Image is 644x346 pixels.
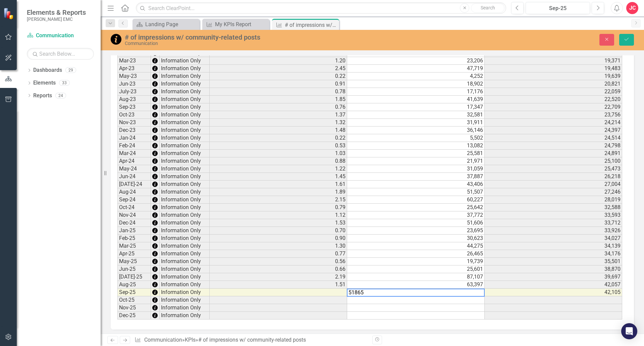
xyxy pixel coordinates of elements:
[485,258,622,265] td: 35,501
[160,289,210,296] td: Information Only
[347,227,485,235] td: 23,695
[347,265,485,273] td: 25,601
[485,65,622,72] td: 19,483
[485,181,622,188] td: 27,004
[117,88,151,96] td: July-23
[117,211,151,219] td: Nov-24
[152,212,158,218] img: IWblzyZctvVbhh6iut4+8SnXlufu7+cQfAVfvL+qxn39esQC0MKb9uufUdOmr1gSVb22k1bduzJKzhc6qup8ZUeLsjbs2PLpr...
[160,96,210,103] td: Information Only
[210,242,347,250] td: 1.30
[485,150,622,157] td: 24,891
[210,219,347,227] td: 1.53
[347,127,485,134] td: 36,146
[117,227,151,235] td: Jan-25
[210,196,347,204] td: 2.15
[347,57,485,65] td: 23,206
[117,127,151,134] td: Dec-23
[160,265,210,273] td: Information Only
[347,196,485,204] td: 60,227
[117,157,151,165] td: Apr-24
[117,258,151,265] td: May-25
[210,281,347,289] td: 1.51
[152,112,158,117] img: IWblzyZctvVbhh6iut4+8SnXlufu7+cQfAVfvL+qxn39esQC0MKb9uufUdOmr1gSVb22k1bduzJKzhc6qup8ZUeLsjbs2PLpr...
[152,73,158,79] img: IWblzyZctvVbhh6iut4+8SnXlufu7+cQfAVfvL+qxn39esQC0MKb9uufUdOmr1gSVb22k1bduzJKzhc6qup8ZUeLsjbs2PLpr...
[27,16,86,22] small: [PERSON_NAME] EMC
[152,158,158,164] img: IWblzyZctvVbhh6iut4+8SnXlufu7+cQfAVfvL+qxn39esQC0MKb9uufUdOmr1gSVb22k1bduzJKzhc6qup8ZUeLsjbs2PLpr...
[485,103,622,111] td: 22,709
[210,142,347,150] td: 0.53
[160,181,210,188] td: Information Only
[210,157,347,165] td: 0.88
[117,80,151,88] td: Jun-23
[117,111,151,119] td: Oct-23
[160,296,210,304] td: Information Only
[347,211,485,219] td: 37,772
[485,142,622,150] td: 24,798
[160,57,210,65] td: Information Only
[347,235,485,242] td: 30,623
[485,227,622,235] td: 33,926
[117,165,151,173] td: May-24
[134,20,198,29] a: Landing Page
[125,41,404,46] div: Communication
[160,235,210,242] td: Information Only
[144,337,182,343] a: Communication
[160,127,210,134] td: Information Only
[347,134,485,142] td: 5,502
[152,81,158,87] img: IWblzyZctvVbhh6iut4+8SnXlufu7+cQfAVfvL+qxn39esQC0MKb9uufUdOmr1gSVb22k1bduzJKzhc6qup8ZUeLsjbs2PLpr...
[117,57,151,65] td: Mar-23
[33,66,62,74] a: Dashboards
[160,65,210,72] td: Information Only
[117,188,151,196] td: Aug-24
[65,67,76,73] div: 29
[117,219,151,227] td: Dec-24
[152,128,158,133] img: IWblzyZctvVbhh6iut4+8SnXlufu7+cQfAVfvL+qxn39esQC0MKb9uufUdOmr1gSVb22k1bduzJKzhc6qup8ZUeLsjbs2PLpr...
[210,227,347,235] td: 0.70
[347,173,485,181] td: 37,887
[152,197,158,202] img: IWblzyZctvVbhh6iut4+8SnXlufu7+cQfAVfvL+qxn39esQC0MKb9uufUdOmr1gSVb22k1bduzJKzhc6qup8ZUeLsjbs2PLpr...
[152,243,158,249] img: IWblzyZctvVbhh6iut4+8SnXlufu7+cQfAVfvL+qxn39esQC0MKb9uufUdOmr1gSVb22k1bduzJKzhc6qup8ZUeLsjbs2PLpr...
[347,273,485,281] td: 87,107
[152,251,158,256] img: IWblzyZctvVbhh6iut4+8SnXlufu7+cQfAVfvL+qxn39esQC0MKb9uufUdOmr1gSVb22k1bduzJKzhc6qup8ZUeLsjbs2PLpr...
[117,119,151,127] td: Nov-23
[485,127,622,134] td: 24,397
[210,127,347,134] td: 1.48
[210,119,347,127] td: 1.32
[210,235,347,242] td: 0.90
[160,157,210,165] td: Information Only
[626,2,638,14] button: JC
[347,119,485,127] td: 31,911
[347,80,485,88] td: 18,902
[152,182,158,187] img: IWblzyZctvVbhh6iut4+8SnXlufu7+cQfAVfvL+qxn39esQC0MKb9uufUdOmr1gSVb22k1bduzJKzhc6qup8ZUeLsjbs2PLpr...
[485,96,622,103] td: 22,520
[160,72,210,80] td: Information Only
[160,173,210,181] td: Information Only
[33,92,52,100] a: Reports
[215,20,268,29] div: My KPIs Report
[347,258,485,265] td: 19,739
[117,142,151,150] td: Feb-24
[160,242,210,250] td: Information Only
[145,20,198,29] div: Landing Page
[347,219,485,227] td: 51,606
[152,143,158,148] img: IWblzyZctvVbhh6iut4+8SnXlufu7+cQfAVfvL+qxn39esQC0MKb9uufUdOmr1gSVb22k1bduzJKzhc6qup8ZUeLsjbs2PLpr...
[117,235,151,242] td: Feb-25
[33,79,56,87] a: Elements
[210,188,347,196] td: 1.89
[27,32,94,40] a: Communication
[117,103,151,111] td: Sep-23
[117,312,151,319] td: Dec-25
[347,150,485,157] td: 25,581
[210,65,347,72] td: 2.45
[485,235,622,242] td: 34,027
[160,119,210,127] td: Information Only
[27,48,94,60] input: Search Below...
[485,173,622,181] td: 26,218
[210,72,347,80] td: 0.22
[347,142,485,150] td: 13,082
[210,103,347,111] td: 0.76
[347,157,485,165] td: 21,971
[136,2,506,14] input: Search ClearPoint...
[185,337,196,343] a: KPIs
